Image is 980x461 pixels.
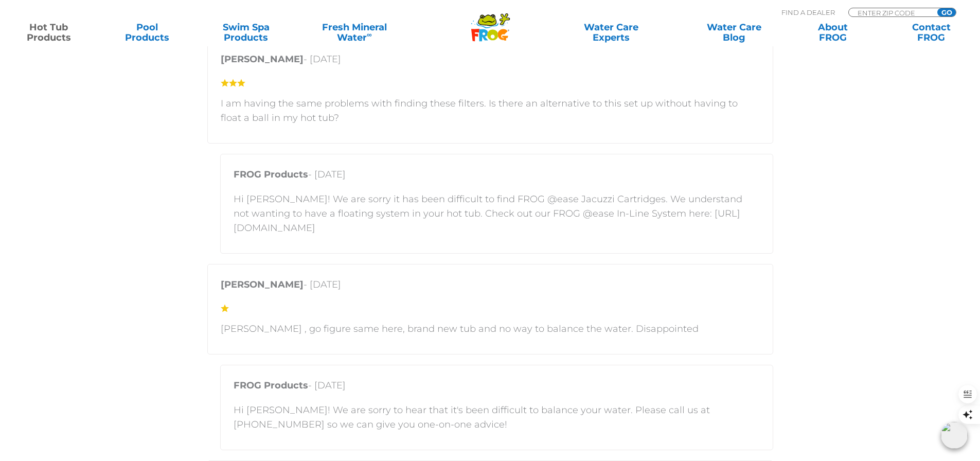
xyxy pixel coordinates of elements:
a: Fresh MineralWater∞ [306,22,402,43]
a: PoolProducts [109,22,186,43]
a: Hot TubProducts [10,22,87,43]
strong: FROG Products [234,169,308,180]
strong: [PERSON_NAME] [221,279,304,290]
p: - [DATE] [234,378,760,398]
p: Hi [PERSON_NAME]! We are sorry it has been difficult to find FROG @ease Jacuzzi Cartridges. We un... [234,192,760,235]
p: [PERSON_NAME] , go figure same here, brand new tub and no way to balance the water. Disappointed [221,322,760,336]
a: Swim SpaProducts [208,22,284,43]
input: Zip Code Form [857,8,926,17]
a: AboutFROG [794,22,871,43]
sup: ∞ [367,30,372,39]
p: Find A Dealer [781,8,835,17]
p: I am having the same problems with finding these filters. Is there an alternative to this set up ... [221,96,760,125]
p: - [DATE] [221,52,760,72]
strong: FROG Products [234,380,308,391]
strong: [PERSON_NAME] [221,54,304,65]
a: ContactFROG [893,22,970,43]
p: - [DATE] [234,167,760,187]
p: - [DATE] [221,277,760,297]
a: Water CareBlog [696,22,772,43]
p: Hi [PERSON_NAME]! We are sorry to hear that it's been difficult to balance your water. Please cal... [234,403,760,432]
img: openIcon [941,422,968,449]
input: GO [937,8,956,16]
a: Water CareExperts [549,22,673,43]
